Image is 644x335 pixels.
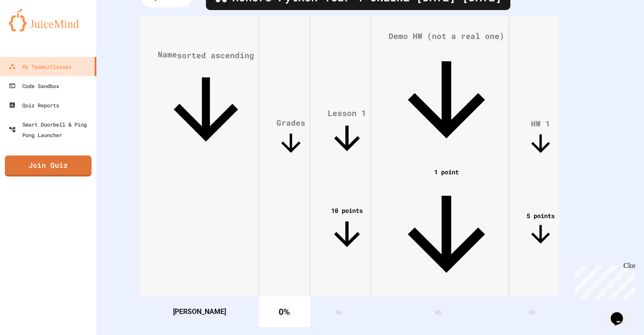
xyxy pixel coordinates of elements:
span: 5 points [527,212,555,248]
span: 1 point [389,168,504,292]
span: Demo HW (not a real one) [389,31,504,158]
span: 10 points [328,206,366,254]
div: Code Sandbox [9,81,59,91]
iframe: chat widget [571,262,635,299]
th: 0 % [259,296,310,327]
th: [PERSON_NAME] [140,296,259,327]
a: Join Quiz [5,155,92,176]
span: Lesson 1 [328,108,366,158]
span: Namesorted ascending [158,49,254,158]
div: Smart Doorbell & Ping Pong Launcher [9,119,93,140]
div: Quiz Reports [9,100,59,110]
div: Chat with us now!Close [4,4,60,56]
iframe: chat widget [607,300,635,326]
span: sorted ascending [177,50,254,60]
span: HW 1 [527,118,555,158]
img: logo-orange.svg [9,9,88,32]
div: My Teams/Classes [9,61,71,72]
span: Grades [276,117,305,158]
